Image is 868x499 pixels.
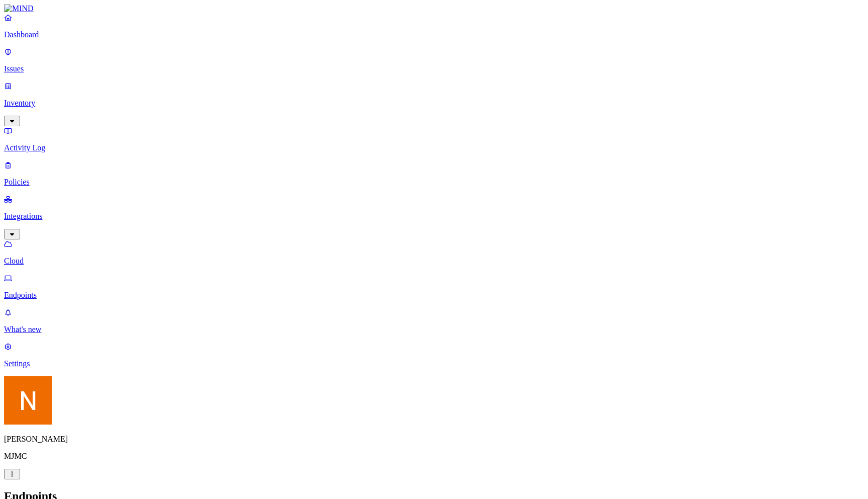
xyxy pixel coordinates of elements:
p: Endpoints [4,291,864,300]
p: Integrations [4,212,864,221]
p: [PERSON_NAME] [4,435,864,444]
p: MJMC [4,452,864,461]
img: MIND [4,4,34,13]
p: Cloud [4,257,864,266]
img: Nitai Mishary [4,376,52,425]
p: Settings [4,359,864,368]
p: Dashboard [4,30,864,39]
p: Inventory [4,99,864,108]
p: Activity Log [4,143,864,152]
p: What's new [4,325,864,334]
p: Policies [4,178,864,187]
p: Issues [4,64,864,73]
